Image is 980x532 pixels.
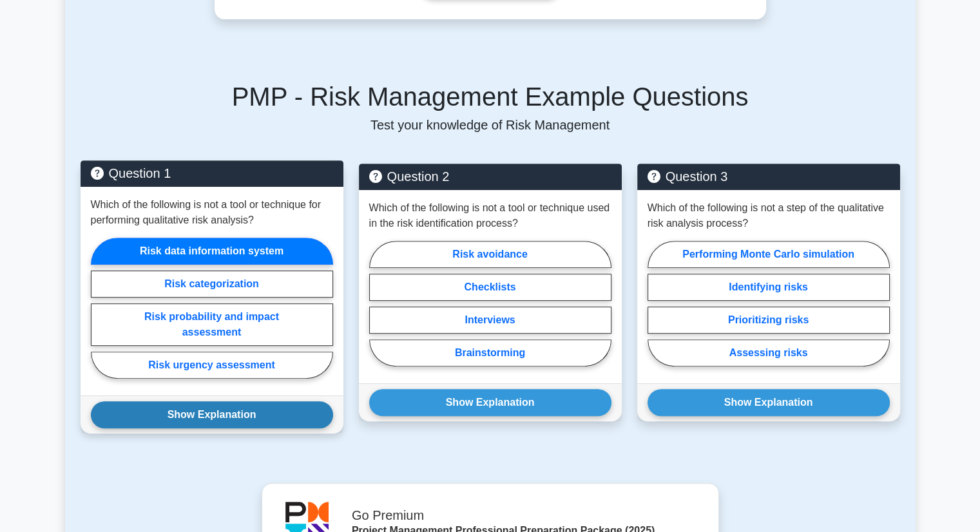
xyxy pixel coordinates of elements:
[369,389,611,416] button: Show Explanation
[91,271,333,298] label: Risk categorization
[369,339,611,366] label: Brainstorming
[91,238,333,265] label: Risk data information system
[648,307,890,334] label: Prioritizing risks
[81,81,900,112] h5: PMP - Risk Management Example Questions
[81,117,900,133] p: Test your knowledge of Risk Management
[91,303,333,346] label: Risk probability and impact assessment
[648,389,890,416] button: Show Explanation
[369,200,611,231] p: Which of the following is not a tool or technique used in the risk identification process?
[91,166,333,181] h5: Question 1
[369,241,611,268] label: Risk avoidance
[648,274,890,301] label: Identifying risks
[91,197,333,228] p: Which of the following is not a tool or technique for performing qualitative risk analysis?
[648,241,890,268] label: Performing Monte Carlo simulation
[91,352,333,379] label: Risk urgency assessment
[648,339,890,366] label: Assessing risks
[91,401,333,428] button: Show Explanation
[648,169,890,184] h5: Question 3
[369,169,611,184] h5: Question 2
[369,274,611,301] label: Checklists
[648,200,890,231] p: Which of the following is not a step of the qualitative risk analysis process?
[369,307,611,334] label: Interviews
